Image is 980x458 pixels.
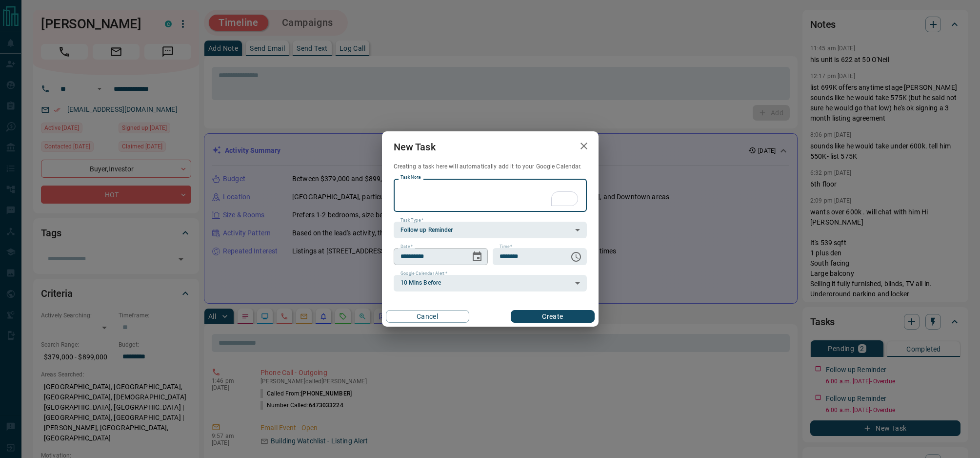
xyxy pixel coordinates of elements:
[394,222,587,238] div: Follow up Reminder
[386,310,469,323] button: Cancel
[511,310,594,323] button: Create
[382,131,447,163] h2: New Task
[394,275,587,291] div: 10 Mins Before
[394,163,587,171] p: Creating a task here will automatically add it to your Google Calendar.
[400,174,420,181] label: Task Note
[400,244,413,250] label: Date
[400,183,580,208] textarea: To enrich screen reader interactions, please activate Accessibility in Grammarly extension settings
[400,271,447,277] label: Google Calendar Alert
[500,244,512,250] label: Time
[467,247,487,267] button: Choose date, selected date is Aug 19, 2025
[400,217,423,224] label: Task Type
[566,247,586,267] button: Choose time, selected time is 6:00 AM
